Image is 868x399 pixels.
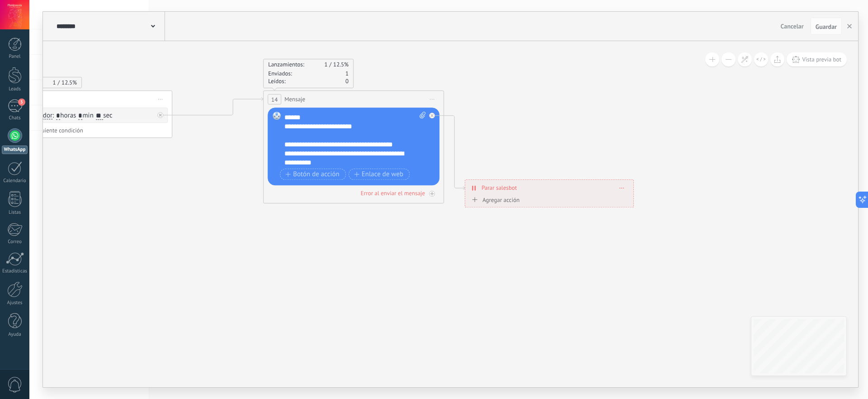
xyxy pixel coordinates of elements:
[2,239,28,245] div: Correo
[268,77,285,85] span: Leídos:
[2,332,28,338] div: Ayuda
[354,171,403,178] span: Enlace de web
[13,112,52,119] span: Temporizador
[18,99,25,106] span: 3
[345,77,349,85] span: 0
[802,56,841,63] span: Vista previa bot
[324,61,333,68] span: 1
[61,79,77,86] span: 12.5%
[268,61,304,68] span: Lanzamientos:
[284,95,305,103] span: Mensaje
[52,79,61,86] span: 1
[777,19,807,33] button: Cancelar
[285,171,340,178] span: Botón de acción
[2,210,28,216] div: Listas
[52,111,113,120] span: : horas min sec
[469,197,519,203] div: Agregar acción
[333,61,349,68] span: 12.5%
[345,70,349,77] span: 1
[2,86,28,92] div: Leads
[2,268,28,274] div: Estadísticas
[271,96,278,103] span: 14
[268,70,292,77] span: Enviados:
[787,52,847,66] button: Vista previa bot
[2,115,28,121] div: Chats
[2,300,28,306] div: Ajustes
[280,169,346,180] button: Botón de acción
[2,178,28,184] div: Calendario
[2,146,28,154] div: WhatsApp
[816,23,837,30] span: Guardar
[2,54,28,60] div: Panel
[811,18,842,35] button: Guardar
[481,183,517,192] span: Parar salesbot
[349,169,410,180] button: Enlace de web
[361,189,425,197] div: Error al enviar el mensaje
[781,22,804,30] span: Cancelar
